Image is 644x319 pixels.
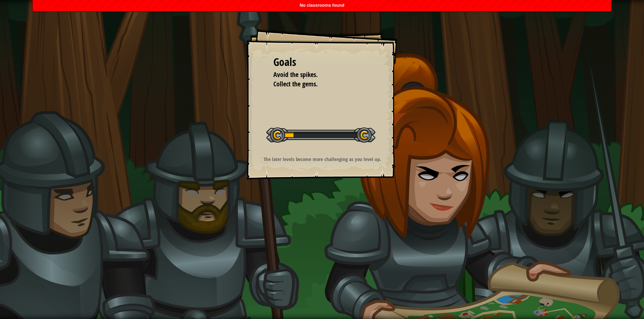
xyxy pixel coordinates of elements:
div: Goals [273,55,371,70]
span: Avoid the spikes. [273,70,318,79]
span: Collect the gems. [273,79,318,88]
p: The later levels become more challenging as you level up. [255,156,389,163]
span: No classrooms found [300,3,344,8]
li: Collect the gems. [265,79,369,89]
li: Avoid the spikes. [265,70,369,80]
